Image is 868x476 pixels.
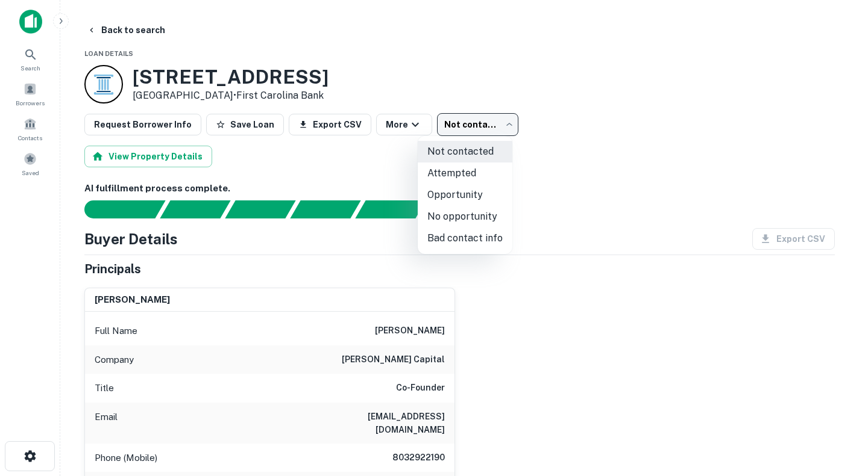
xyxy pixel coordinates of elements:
[418,206,512,227] li: No opportunity
[418,227,512,249] li: Bad contact info
[418,141,512,162] li: Not contacted
[418,184,512,206] li: Opportunity
[418,162,512,184] li: Attempted
[808,380,868,437] iframe: Chat Widget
